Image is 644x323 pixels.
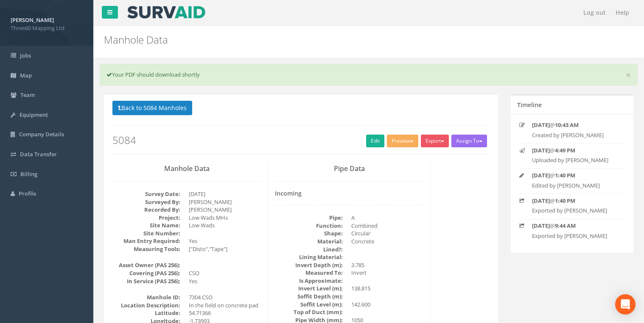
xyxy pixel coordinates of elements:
[532,156,618,164] p: Uploaded by [PERSON_NAME]
[275,308,343,316] dt: Top of Duct (mm):
[532,222,550,229] strong: [DATE]
[112,237,180,245] dt: Man Entry Required:
[275,277,343,285] dt: Is Approximate:
[387,135,418,147] button: Preview
[189,214,262,222] dd: Low Wads MHs
[275,269,343,277] dt: Measured To:
[112,269,180,277] dt: Covering (PAS 256):
[351,229,424,237] dd: Circular
[351,214,424,222] dd: A
[555,171,575,179] strong: 1:40 PM
[112,101,192,115] button: Back to 5084 Manholes
[532,207,618,215] p: Exported by [PERSON_NAME]
[189,309,262,317] dd: 54.71366
[555,197,575,204] strong: 1:40 PM
[112,206,180,214] dt: Recorded By:
[112,135,490,146] h2: 5084
[275,229,343,237] dt: Shape:
[19,190,36,197] span: Profile
[532,121,550,129] strong: [DATE]
[112,229,180,237] dt: Site Number:
[189,190,262,198] dd: [DATE]
[19,130,64,138] span: Company Details
[555,146,575,154] strong: 4:49 PM
[532,171,618,179] p: @
[351,269,424,277] dd: Invert
[532,197,550,204] strong: [DATE]
[275,165,424,173] h3: Pipe Data
[532,222,618,230] p: @
[351,222,424,230] dd: Combined
[20,150,57,158] span: Data Transfer
[112,245,180,253] dt: Measuring Tools:
[532,146,550,154] strong: [DATE]
[451,135,487,147] button: Assign To
[532,232,618,240] p: Exported by [PERSON_NAME]
[112,198,180,206] dt: Surveyed By:
[351,261,424,269] dd: 3.785
[275,253,343,261] dt: Lining Material:
[189,237,262,245] dd: Yes
[626,71,631,80] a: ×
[615,294,636,315] div: Open Intercom Messenger
[112,277,180,285] dt: In Service (PAS 256):
[189,301,262,309] dd: In the field on concrete pad
[20,170,37,178] span: Billing
[112,165,262,173] h3: Manhole Data
[100,64,638,86] div: Your PDF should download shortly
[112,221,180,229] dt: Site Name:
[20,52,31,59] span: Jobs
[351,301,424,309] dd: 142.600
[555,222,576,229] strong: 9:44 AM
[112,190,180,198] dt: Survey Date:
[275,284,343,293] dt: Invert Level (m):
[275,293,343,301] dt: Soffit Depth (m):
[112,293,180,301] dt: Manhole ID:
[189,206,262,214] dd: [PERSON_NAME]
[351,237,424,246] dd: Concrete
[275,190,424,196] h4: Incoming
[11,24,83,32] span: Three60 Mapping Ltd
[189,221,262,229] dd: Low Wads
[11,16,54,24] strong: [PERSON_NAME]
[532,131,618,139] p: Created by [PERSON_NAME]
[275,222,343,230] dt: Function:
[189,293,262,301] dd: 7304 CSO
[532,171,550,179] strong: [DATE]
[104,34,543,45] h2: Manhole Data
[189,245,262,253] dd: ["Disto","Tape"]
[189,269,262,277] dd: CSO
[20,91,35,99] span: Team
[11,14,83,32] a: [PERSON_NAME] Three60 Mapping Ltd
[517,102,542,108] h5: Timeline
[366,135,384,147] a: Edit
[112,261,180,269] dt: Asset Owner (PAS 256):
[532,121,618,129] p: @
[189,277,262,285] dd: Yes
[555,121,579,129] strong: 10:43 AM
[275,214,343,222] dt: Pipe:
[275,261,343,269] dt: Invert Depth (m):
[20,72,32,79] span: Map
[532,182,618,190] p: Edited by [PERSON_NAME]
[275,301,343,309] dt: Soffit Level (m):
[112,309,180,317] dt: Latitude:
[20,111,48,119] span: Equipment
[112,301,180,309] dt: Location Description:
[275,237,343,246] dt: Material:
[189,198,262,206] dd: [PERSON_NAME]
[421,135,449,147] button: Export
[275,246,343,254] dt: Lined?:
[112,214,180,222] dt: Project:
[532,146,618,155] p: @
[351,284,424,293] dd: 138.815
[532,197,618,205] p: @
